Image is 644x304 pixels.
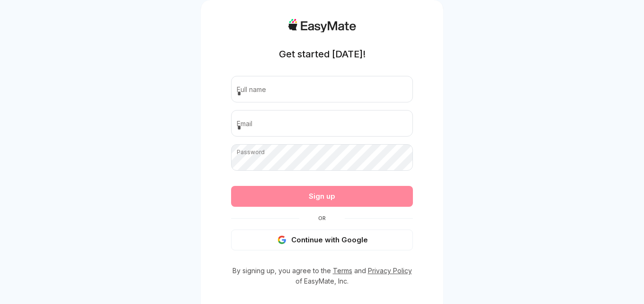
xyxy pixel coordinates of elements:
h1: Get started [DATE]! [279,47,366,61]
a: Privacy Policy [368,267,412,275]
button: Continue with Google [231,230,413,250]
p: By signing up, you agree to the and of EasyMate, Inc. [231,266,413,286]
span: Or [299,214,345,222]
a: Terms [333,267,352,275]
